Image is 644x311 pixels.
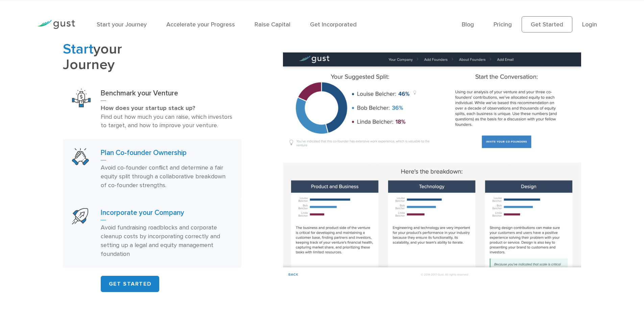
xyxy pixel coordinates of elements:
h3: Incorporate your Company [101,208,232,220]
strong: How does your startup stack up? [101,105,195,112]
a: Get Incorporated [310,21,357,28]
a: Plan Co Founder OwnershipPlan Co-founder OwnershipAvoid co-founder conflict and determine a fair ... [63,139,241,199]
a: Accelerate your Progress [166,21,235,28]
a: GET STARTED [101,276,159,292]
a: Get Started [522,16,572,32]
a: Benchmark Your VentureBenchmark your VentureHow does your startup stack up? Find out how much you... [63,80,241,139]
img: Plan Co-founder Relationships [283,52,581,281]
span: Find out how much you can raise, which investors to target, and how to improve your venture. [101,113,232,129]
h3: Plan Co-founder Ownership [101,148,232,160]
a: Blog [462,21,474,28]
p: Avoid fundraising roadblocks and corporate cleanup costs by incorporating correctly and setting u... [101,223,232,259]
a: Raise Capital [255,21,290,28]
p: Avoid co-founder conflict and determine a fair equity split through a collaborative breakdown of ... [101,163,232,190]
span: Start [63,41,93,58]
img: Start Your Company [72,208,88,224]
img: Benchmark Your Venture [72,89,91,107]
a: Pricing [494,21,512,28]
a: Start your Journey [97,21,147,28]
img: Plan Co Founder Ownership [72,148,89,165]
h3: Benchmark your Venture [101,89,232,101]
h2: your Journey [63,42,241,73]
img: Gust Logo [37,20,75,29]
a: Start Your CompanyIncorporate your CompanyAvoid fundraising roadblocks and corporate cleanup cost... [63,199,241,268]
a: Login [582,21,597,28]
